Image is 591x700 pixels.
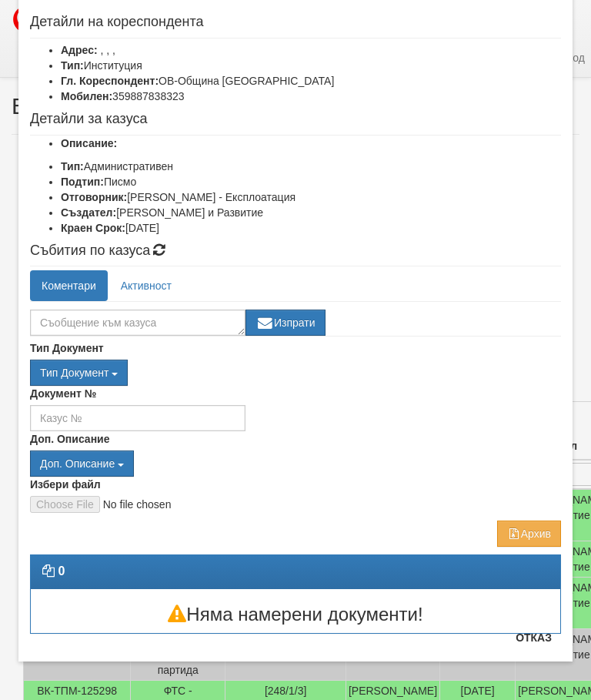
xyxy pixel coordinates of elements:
[61,176,104,188] b: Подтип:
[30,450,134,477] button: Доп. Описание
[61,159,561,174] li: Административен
[30,386,96,401] label: Документ №
[31,605,560,625] h3: Няма намерени документи!
[61,189,561,205] li: [PERSON_NAME] - Експлоатация
[497,521,561,547] button: Архив
[61,44,98,56] b: Адрес:
[30,450,561,477] div: Двоен клик, за изчистване на избраната стойност.
[30,15,561,30] h4: Детайли на кореспондента
[245,310,326,336] button: Изпрати
[101,44,115,56] span: , , ,
[30,112,561,127] h4: Детайли за казуса
[40,457,115,470] span: Доп. Описание
[30,431,109,447] label: Доп. Описание
[61,58,561,73] li: Институция
[109,270,183,301] a: Активност
[30,360,561,386] div: Двоен клик, за изчистване на избраната стойност.
[61,222,125,234] b: Краен Срок:
[61,174,561,189] li: Писмо
[61,89,561,104] li: 359887838323
[30,270,108,301] a: Коментари
[30,405,245,431] input: Казус №
[61,59,84,72] b: Тип:
[30,243,561,259] h4: Събития по казуса
[40,367,109,379] span: Тип Документ
[58,564,65,578] strong: 0
[61,191,127,203] b: Отговорник:
[61,75,159,87] b: Гл. Кореспондент:
[61,205,561,220] li: [PERSON_NAME] и Развитие
[61,220,561,236] li: [DATE]
[30,340,104,356] label: Тип Документ
[30,360,128,386] button: Тип Документ
[506,625,561,650] button: Отказ
[61,137,117,149] b: Описание:
[61,73,561,89] li: ОВ-Община [GEOGRAPHIC_DATA]
[61,90,112,102] b: Мобилен:
[61,160,84,172] b: Тип:
[61,206,116,219] b: Създател:
[30,477,101,492] label: Избери файл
